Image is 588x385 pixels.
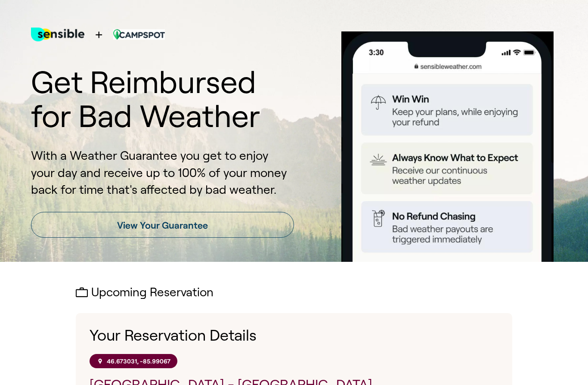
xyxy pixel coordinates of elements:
[107,357,170,365] p: 46.673031, -85.99067
[338,31,557,262] img: Product box
[31,65,294,134] h1: Get Reimbursed for Bad Weather
[95,25,103,44] span: +
[31,17,84,52] img: test for bg
[90,327,498,344] h1: Your Reservation Details
[31,147,294,198] p: With a Weather Guarantee you get to enjoy your day and receive up to 100% of your money back for ...
[76,286,512,299] h2: Upcoming Reservation
[31,212,294,238] a: View Your Guarantee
